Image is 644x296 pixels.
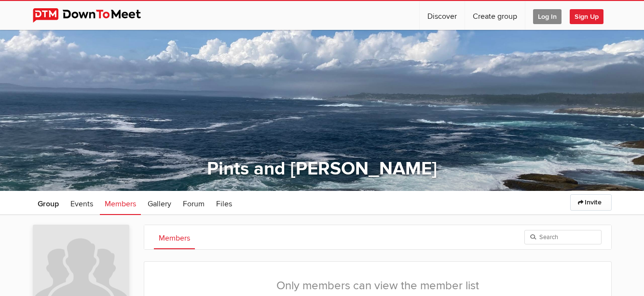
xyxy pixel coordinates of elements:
a: Members [100,191,141,215]
a: Create group [465,1,525,30]
a: Members [154,225,195,249]
img: DownToMeet [33,8,156,23]
a: Discover [420,1,465,30]
a: Forum [178,191,209,215]
a: Sign Up [570,1,611,30]
a: Log In [525,1,569,30]
a: Events [66,191,98,215]
a: Pints and [PERSON_NAME] [207,158,437,180]
a: Invite [570,194,612,211]
span: Sign Up [570,9,603,24]
a: Group [33,191,64,215]
span: Files [216,199,232,209]
input: Search [524,230,602,244]
span: Members [105,199,136,209]
span: Events [70,199,93,209]
span: Forum [183,199,205,209]
a: Gallery [143,191,176,215]
span: Gallery [148,199,171,209]
span: Group [38,199,59,209]
a: Files [211,191,237,215]
span: Log In [533,9,562,24]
